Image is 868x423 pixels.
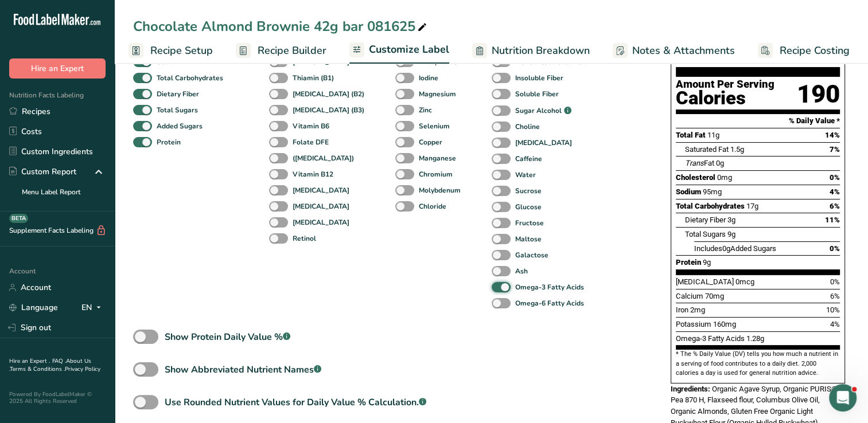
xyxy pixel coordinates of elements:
[165,363,321,377] div: Show Abbreviated Nutrient Names
[293,233,316,244] b: Retinol
[258,43,326,58] span: Recipe Builder
[676,277,734,286] span: [MEDICAL_DATA]
[9,214,28,223] div: BETA
[685,145,729,154] span: Saturated Fat
[676,90,774,107] div: Calories
[746,334,764,343] span: 1.28g
[671,385,710,393] span: Ingredients:
[236,38,326,64] a: Recipe Builder
[9,297,58,318] a: Language
[419,169,453,179] b: Chromium
[9,166,76,178] div: Custom Report
[676,320,711,328] span: Potassium
[515,73,563,83] b: Insoluble Fiber
[632,43,735,58] span: Notes & Attachments
[165,330,290,344] div: Show Protein Daily Value %
[826,305,840,314] span: 10%
[685,159,704,167] i: Trans
[746,202,758,210] span: 17g
[690,305,705,314] span: 2mg
[9,391,106,405] div: Powered By FoodLabelMaker © 2025 All Rights Reserved
[515,266,528,276] b: Ash
[829,384,857,412] iframe: Intercom live chat
[830,244,840,253] span: 0%
[676,350,840,378] section: * The % Daily Value (DV) tells you how much a nutrient in a serving of food contributes to a dail...
[613,38,735,64] a: Notes & Attachments
[419,73,438,83] b: Iodine
[157,121,203,131] b: Added Sugars
[685,216,726,224] span: Dietary Fiber
[758,38,850,64] a: Recipe Costing
[716,159,724,167] span: 0g
[515,202,542,212] b: Glucose
[830,202,840,210] span: 6%
[492,43,590,58] span: Nutrition Breakdown
[825,131,840,139] span: 14%
[707,131,719,139] span: 11g
[165,395,426,409] div: Use Rounded Nutrient Values for Daily Value % Calculation.
[676,292,703,300] span: Calcium
[676,202,745,210] span: Total Carbohydrates
[685,159,714,167] span: Fat
[676,131,706,139] span: Total Fat
[735,277,754,286] span: 0mcg
[515,218,544,228] b: Fructose
[515,154,542,164] b: Caffeine
[419,137,442,147] b: Copper
[515,105,562,116] b: Sugar Alcohol
[65,365,100,373] a: Privacy Policy
[515,89,559,99] b: Soluble Fiber
[515,138,572,148] b: [MEDICAL_DATA]
[515,298,584,308] b: Omega-6 Fatty Acids
[797,79,840,109] div: 190
[157,105,198,115] b: Total Sugars
[419,185,461,195] b: Molybdenum
[129,38,213,64] a: Recipe Setup
[713,320,736,328] span: 160mg
[293,105,364,115] b: [MEDICAL_DATA] (B3)
[419,121,450,131] b: Selenium
[10,365,65,373] a: Terms & Conditions .
[676,187,701,196] span: Sodium
[293,201,349,211] b: [MEDICAL_DATA]
[515,282,584,292] b: Omega-3 Fatty Acids
[515,186,542,196] b: Sucrose
[703,187,722,196] span: 95mg
[150,43,213,58] span: Recipe Setup
[830,292,840,300] span: 6%
[676,334,745,343] span: Omega-3 Fatty Acids
[157,73,223,83] b: Total Carbohydrates
[419,89,456,99] b: Magnesium
[157,137,181,147] b: Protein
[419,153,456,163] b: Manganese
[349,37,449,64] a: Customize Label
[825,216,840,224] span: 11%
[515,250,548,260] b: Galactose
[52,357,66,365] a: FAQ .
[676,79,774,90] div: Amount Per Serving
[419,201,446,211] b: Chloride
[9,357,91,373] a: About Us .
[293,217,349,228] b: [MEDICAL_DATA]
[676,173,715,182] span: Cholesterol
[369,42,449,57] span: Customize Label
[293,169,333,179] b: Vitamin B12
[293,137,329,147] b: Folate DFE
[703,258,711,267] span: 9g
[676,305,688,314] span: Iron
[293,73,334,83] b: Thiamin (B1)
[780,43,850,58] span: Recipe Costing
[157,89,199,99] b: Dietary Fiber
[293,185,349,195] b: [MEDICAL_DATA]
[419,105,432,115] b: Zinc
[676,258,701,267] span: Protein
[293,89,364,99] b: [MEDICAL_DATA] (B2)
[727,230,735,238] span: 9g
[676,114,840,128] section: % Daily Value *
[685,230,726,238] span: Total Sugars
[694,244,776,253] span: Includes Added Sugars
[705,292,724,300] span: 70mg
[730,145,744,154] span: 1.5g
[830,173,840,182] span: 0%
[293,121,329,131] b: Vitamin B6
